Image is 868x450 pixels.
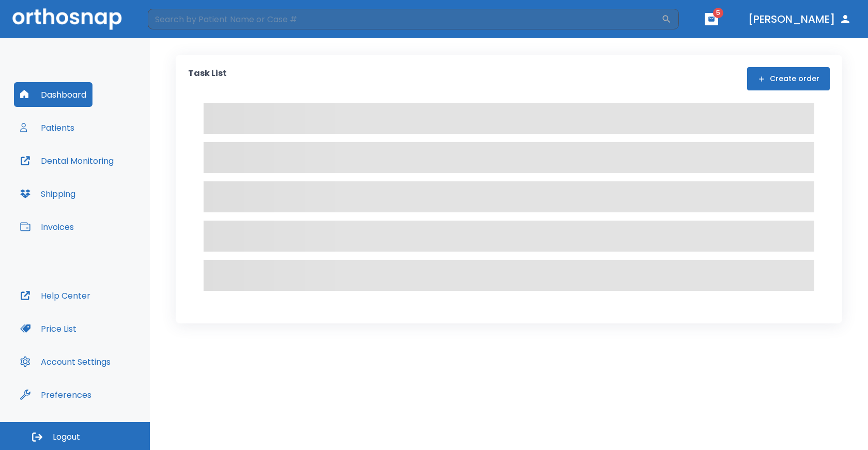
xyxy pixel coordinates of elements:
button: Help Center [14,283,97,308]
button: Preferences [14,382,98,407]
button: Invoices [14,214,80,239]
button: Create order [747,67,830,90]
button: Price List [14,316,83,341]
p: Task List [188,67,227,90]
span: Logout [53,431,80,443]
img: Orthosnap [12,8,122,29]
button: [PERSON_NAME] [744,10,856,28]
button: Account Settings [14,349,117,374]
input: Search by Patient Name or Case # [148,9,661,29]
button: Patients [14,115,81,140]
span: 5 [713,8,723,18]
button: Dashboard [14,82,92,107]
button: Dental Monitoring [14,148,120,173]
button: Shipping [14,181,82,206]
